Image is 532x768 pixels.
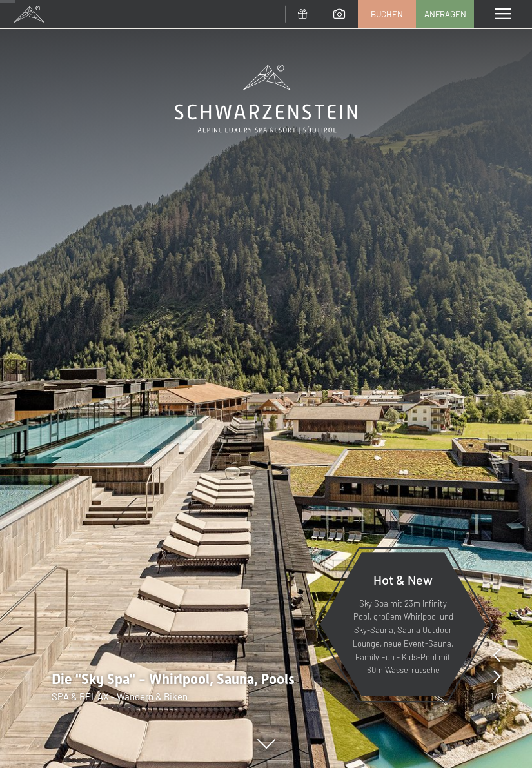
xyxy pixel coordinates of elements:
[319,552,487,697] a: Hot & New Sky Spa mit 23m Infinity Pool, großem Whirlpool und Sky-Sauna, Sauna Outdoor Lounge, ne...
[351,597,455,678] p: Sky Spa mit 23m Infinity Pool, großem Whirlpool und Sky-Sauna, Sauna Outdoor Lounge, neue Event-S...
[52,671,295,687] span: Die "Sky Spa" - Whirlpool, Sauna, Pools
[52,691,188,702] span: SPA & RELAX - Wandern & Biken
[424,8,466,20] span: Anfragen
[417,1,473,28] a: Anfragen
[498,689,503,703] span: 8
[494,689,498,703] span: /
[373,572,433,587] span: Hot & New
[359,1,415,28] a: Buchen
[371,8,403,20] span: Buchen
[490,689,494,703] span: 1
